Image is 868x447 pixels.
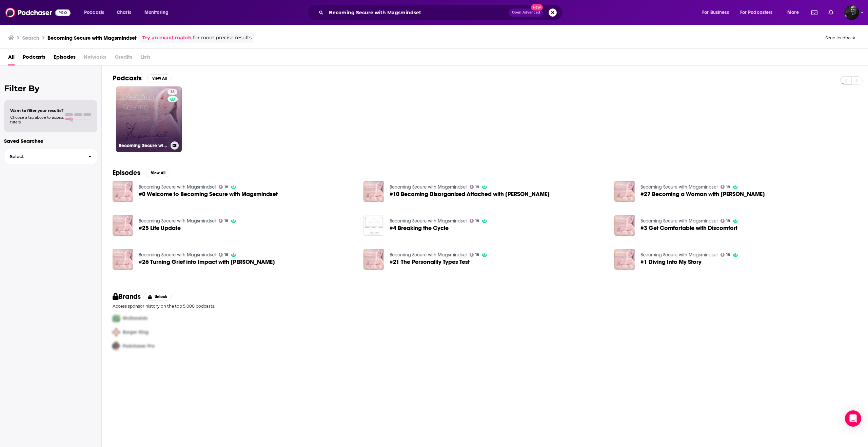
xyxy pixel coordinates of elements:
img: Second Pro Logo [110,325,123,339]
span: 18 [475,186,479,189]
a: 18Becoming Secure with Magsmindset [116,86,182,152]
h2: Podcasts [113,74,142,82]
button: Select [4,149,97,164]
a: Becoming Secure with Magsmindset [390,252,467,258]
a: #21 The Personality Types Test [390,259,470,265]
a: #10 Becoming Disorganized Attached with Michael [363,181,384,202]
img: #27 Becoming a Woman with Bobbi Barrington [614,181,635,202]
img: #1 Diving Into My Story [614,249,635,270]
a: #1 Diving Into My Story [640,259,702,265]
span: Choose a tab above to access filters. [10,115,64,124]
span: 18 [224,219,228,222]
span: 18 [224,186,228,189]
img: User Profile [844,5,859,20]
div: Open Intercom Messenger [845,410,861,427]
button: Show profile menu [844,5,859,20]
span: #0 Welcome to Becoming Secure with Magsmindset [139,191,278,197]
input: Search podcasts, credits, & more... [326,7,509,18]
span: Credits [115,52,132,65]
button: open menu [736,7,783,18]
button: open menu [697,7,737,18]
a: Show notifications dropdown [809,7,820,18]
img: #0 Welcome to Becoming Secure with Magsmindset [113,181,133,202]
span: Logged in as greg30296 [844,5,859,20]
span: 18 [170,89,175,96]
span: New [531,4,543,11]
p: Access sponsor history on the top 5,000 podcasts. [113,304,857,309]
div: Search podcasts, credits, & more... [314,5,569,20]
a: 18 [470,185,479,189]
button: Unlock [143,293,172,301]
button: Open AdvancedNew [509,8,543,17]
a: 18 [167,89,177,95]
h3: Search [22,35,39,41]
img: Podchaser - Follow, Share and Rate Podcasts [5,6,71,19]
span: #10 Becoming Disorganized Attached with [PERSON_NAME] [390,191,550,197]
span: Podchaser Pro [123,343,155,349]
a: #27 Becoming a Woman with Bobbi Barrington [640,191,765,197]
a: 18 [470,219,479,223]
a: #4 Breaking the Cycle [390,225,449,231]
a: 18 [470,253,479,257]
a: 18 [721,253,730,257]
a: Podcasts [23,52,45,65]
img: #26 Turning Grief into Impact with Martin Salama [113,249,133,270]
span: For Podcasters [740,8,773,17]
a: Becoming Secure with Magsmindset [640,218,718,224]
h3: Becoming Secure with Magsmindset [119,143,168,149]
span: Burger King [123,329,149,335]
p: Saved Searches [4,138,97,144]
h3: Becoming Secure with Magsmindset [47,35,137,41]
button: View All [147,74,172,82]
a: PodcastsView All [113,74,172,82]
img: #4 Breaking the Cycle [363,215,384,236]
img: #21 The Personality Types Test [363,249,384,270]
h2: Brands [113,292,141,301]
img: #3 Get Comfortable with Discomfort [614,215,635,236]
span: Charts [117,8,131,17]
span: Podcasts [84,8,104,17]
a: 18 [219,253,229,257]
span: For Business [702,8,729,17]
a: 18 [219,219,229,223]
button: View All [146,169,170,177]
span: 18 [726,219,730,222]
span: #3 Get Comfortable with Discomfort [640,225,737,231]
span: McDonalds [123,315,147,321]
a: Becoming Secure with Magsmindset [139,252,216,258]
span: Select [4,154,83,159]
span: Want to filter your results? [10,108,64,113]
a: Charts [112,7,135,18]
a: #25 Life Update [139,225,181,231]
a: Episodes [54,52,76,65]
span: 18 [726,253,730,256]
span: 18 [726,186,730,189]
a: #25 Life Update [113,215,133,236]
span: #27 Becoming a Woman with [PERSON_NAME] [640,191,765,197]
a: 18 [219,185,229,189]
span: Networks [84,52,106,65]
span: Monitoring [144,8,169,17]
a: Show notifications dropdown [826,7,836,18]
button: open menu [783,7,807,18]
img: Third Pro Logo [110,339,123,353]
a: Becoming Secure with Magsmindset [390,184,467,190]
span: 18 [224,253,228,256]
a: 18 [721,219,730,223]
a: All [8,52,15,65]
a: 18 [721,185,730,189]
span: 18 [475,219,479,222]
a: Try an exact match [142,34,192,42]
button: open menu [140,7,177,18]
